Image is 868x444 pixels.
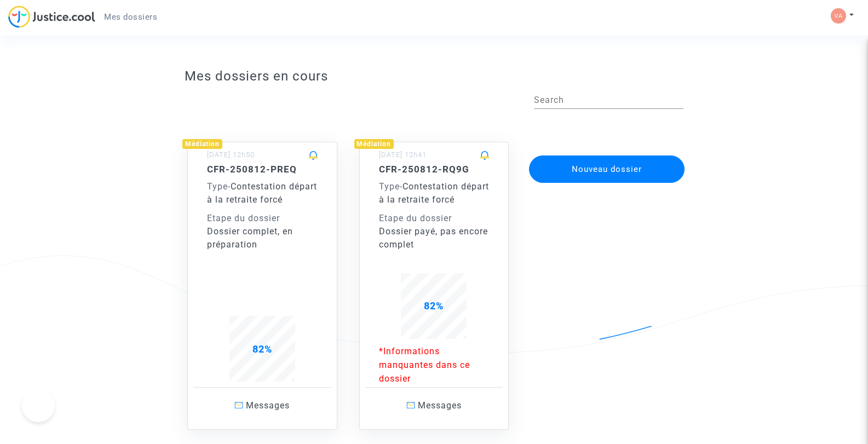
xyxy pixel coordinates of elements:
[424,300,444,312] span: 82%
[207,151,255,159] small: [DATE] 12h50
[252,343,272,355] span: 82%
[379,151,427,159] small: [DATE] 12h41
[379,181,403,192] span: -
[379,225,490,251] div: Dossier payé, pas encore complet
[348,120,520,430] a: Médiation[DATE] 12h41CFR-250812-RQ9GType-Contestation départ à la retraite forcéEtape du dossierD...
[418,400,462,411] span: Messages
[365,387,503,424] a: Messages
[182,139,222,149] div: Médiation
[104,12,157,22] span: Mes dossiers
[176,120,348,430] a: Médiation[DATE] 12h50CFR-250812-PREQType-Contestation départ à la retraite forcéEtape du dossierD...
[529,155,685,183] button: Nouveau dossier
[207,225,318,251] div: Dossier complet, en préparation
[831,8,846,24] img: 13fa1c298b4553164566b4ab2262b97e
[22,389,55,422] iframe: Help Scout Beacon - Open
[207,181,317,205] span: Contestation départ à la retraite forcé
[379,181,400,192] span: Type
[379,181,489,205] span: Contestation départ à la retraite forcé
[8,5,95,28] img: jc-logo.svg
[185,68,683,84] h3: Mes dossiers en cours
[207,181,231,192] span: -
[207,164,318,175] h5: CFR-250812-PREQ
[379,212,490,225] div: Etape du dossier
[354,139,394,149] div: Médiation
[379,344,490,385] p: *Informations manquantes dans ce dossier
[95,9,166,25] a: Mes dossiers
[528,148,686,159] a: Nouveau dossier
[207,181,228,192] span: Type
[207,212,318,225] div: Etape du dossier
[379,164,490,175] h5: CFR-250812-RQ9G
[193,387,331,424] a: Messages
[246,400,290,411] span: Messages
